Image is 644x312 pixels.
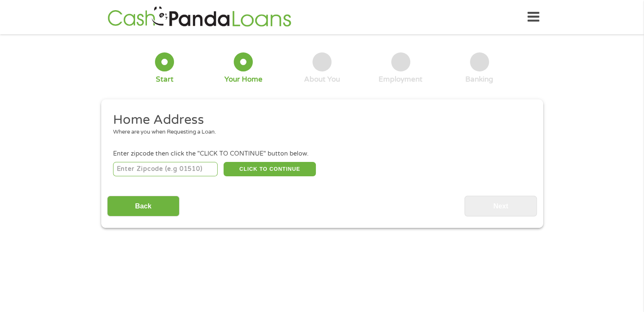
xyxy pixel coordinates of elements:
div: Enter zipcode then click the "CLICK TO CONTINUE" button below. [113,149,531,159]
button: CLICK TO CONTINUE [224,162,316,176]
img: GetLoanNow Logo [105,5,294,29]
input: Next [464,196,537,216]
div: Where are you when Requesting a Loan. [113,128,525,137]
div: About You [304,75,340,84]
div: Start [156,75,174,84]
h2: Home Address [113,112,525,129]
div: Employment [379,75,423,84]
div: Your Home [224,75,263,84]
input: Enter Zipcode (e.g 01510) [113,162,218,176]
div: Banking [465,75,493,84]
input: Back [107,196,180,216]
